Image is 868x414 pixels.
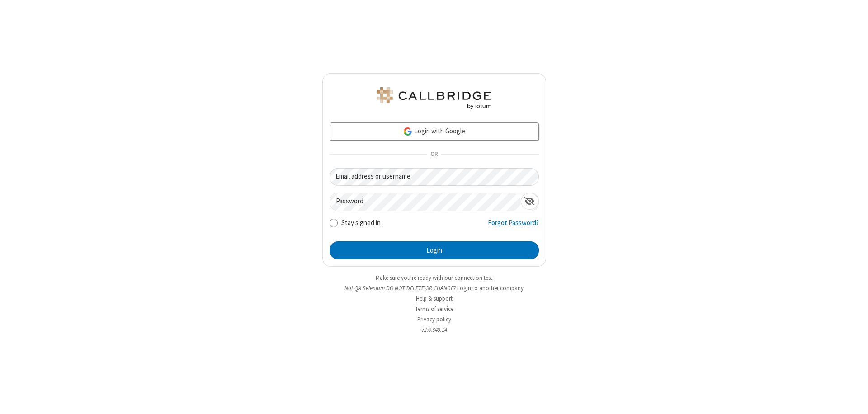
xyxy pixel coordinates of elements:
a: Forgot Password? [488,218,539,235]
img: google-icon.png [403,127,413,136]
span: OR [427,148,441,161]
button: Login to another company [457,284,524,292]
a: Privacy policy [417,315,451,323]
li: v2.6.349.14 [322,325,546,334]
li: Not QA Selenium DO NOT DELETE OR CHANGE? [322,284,546,292]
a: Make sure you're ready with our connection test [376,274,492,282]
a: Help & support [416,295,453,302]
a: Terms of service [415,305,453,313]
img: QA Selenium DO NOT DELETE OR CHANGE [375,87,493,109]
button: Login [330,241,539,259]
input: Password [330,193,521,211]
input: Email address or username [330,168,539,186]
a: Login with Google [330,122,539,141]
div: Show password [521,193,538,210]
label: Stay signed in [341,218,381,228]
